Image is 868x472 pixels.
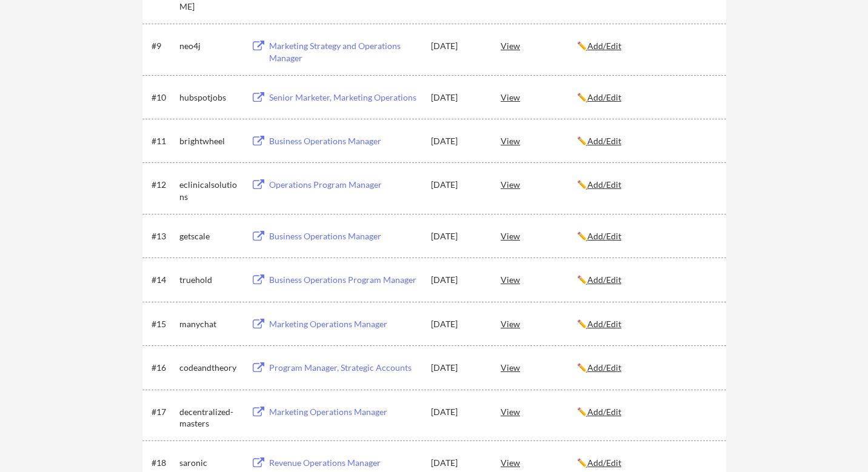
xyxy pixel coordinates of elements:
[501,225,577,247] div: View
[269,457,419,469] div: Revenue Operations Manager
[431,230,484,242] div: [DATE]
[577,274,715,286] div: ✏️
[179,457,240,469] div: saronic
[269,274,419,286] div: Business Operations Program Manager
[431,318,484,330] div: [DATE]
[577,135,715,147] div: ✏️
[501,356,577,378] div: View
[587,274,621,285] u: Add/Edit
[501,268,577,290] div: View
[577,406,715,418] div: ✏️
[577,318,715,330] div: ✏️
[269,179,419,191] div: Operations Program Manager
[269,40,419,64] div: Marketing Strategy and Operations Manager
[431,274,484,286] div: [DATE]
[152,91,175,104] div: #10
[152,274,175,286] div: #14
[587,179,621,190] u: Add/Edit
[577,91,715,104] div: ✏️
[269,362,419,374] div: Program Manager, Strategic Accounts
[587,41,621,51] u: Add/Edit
[501,86,577,108] div: View
[431,406,484,418] div: [DATE]
[431,40,484,52] div: [DATE]
[179,318,240,330] div: manychat
[587,457,621,468] u: Add/Edit
[501,130,577,151] div: View
[152,179,175,191] div: #12
[587,319,621,329] u: Add/Edit
[431,135,484,147] div: [DATE]
[501,401,577,422] div: View
[577,230,715,242] div: ✏️
[179,230,240,242] div: getscale
[152,457,175,469] div: #18
[587,136,621,146] u: Add/Edit
[179,362,240,374] div: codeandtheory
[577,179,715,191] div: ✏️
[431,91,484,104] div: [DATE]
[269,91,419,104] div: Senior Marketer, Marketing Operations
[152,230,175,242] div: #13
[587,92,621,102] u: Add/Edit
[577,40,715,52] div: ✏️
[152,362,175,374] div: #16
[179,274,240,286] div: truehold
[179,40,240,52] div: neo4j
[179,406,240,430] div: decentralized-masters
[501,173,577,195] div: View
[179,179,240,202] div: eclinicalsolutions
[431,179,484,191] div: [DATE]
[269,318,419,330] div: Marketing Operations Manager
[431,362,484,374] div: [DATE]
[587,231,621,241] u: Add/Edit
[501,313,577,334] div: View
[587,362,621,373] u: Add/Edit
[152,135,175,147] div: #11
[269,230,419,242] div: Business Operations Manager
[152,406,175,418] div: #17
[577,362,715,374] div: ✏️
[501,35,577,56] div: View
[269,406,419,418] div: Marketing Operations Manager
[179,135,240,147] div: brightwheel
[431,457,484,469] div: [DATE]
[152,318,175,330] div: #15
[179,91,240,104] div: hubspotjobs
[269,135,419,147] div: Business Operations Manager
[587,407,621,417] u: Add/Edit
[152,40,175,52] div: #9
[577,457,715,469] div: ✏️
